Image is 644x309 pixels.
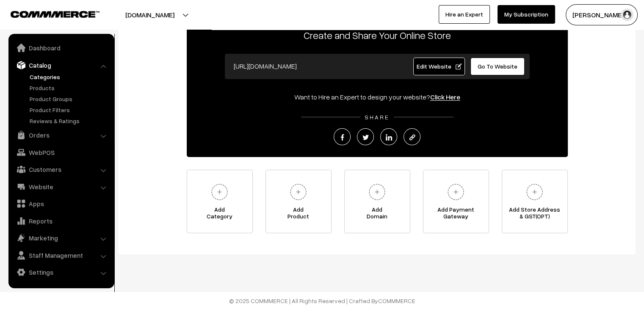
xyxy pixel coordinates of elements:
img: plus.svg [287,180,310,204]
a: AddCategory [187,170,253,233]
span: Add Store Address & GST(OPT) [502,206,567,223]
a: Product Filters [28,105,111,114]
button: [DOMAIN_NAME] [96,4,204,25]
a: Staff Management [11,248,111,263]
a: Orders [11,127,111,143]
span: Add Domain [345,206,410,223]
a: Product Groups [28,94,111,103]
img: plus.svg [208,180,231,204]
span: Add Category [187,206,252,223]
span: SHARE [360,113,394,121]
img: COMMMERCE [11,11,100,17]
a: Settings [11,265,111,280]
a: Marketing [11,230,111,246]
img: plus.svg [444,180,467,204]
a: Reports [11,213,111,229]
a: Apps [11,196,111,211]
p: Create and Share Your Online Store [187,28,568,43]
div: Want to Hire an Expert to design your website? [187,92,568,102]
a: Add Store Address& GST(OPT) [502,170,568,233]
img: plus.svg [523,180,546,204]
button: [PERSON_NAME] [566,4,638,25]
a: Reviews & Ratings [28,116,111,125]
a: COMMMERCE [378,297,415,304]
a: Website [11,179,111,194]
a: Categories [28,72,111,81]
a: Edit Website [413,58,465,75]
a: Click Here [430,93,460,101]
a: WebPOS [11,145,111,160]
a: Catalog [11,58,111,73]
span: Go To Website [478,63,517,70]
a: Products [28,83,111,92]
img: user [621,8,633,21]
a: Add PaymentGateway [423,170,489,233]
a: AddDomain [344,170,410,233]
img: plus.svg [365,180,389,204]
a: My Subscription [498,5,555,24]
a: Go To Website [470,58,525,75]
span: Edit Website [416,63,462,70]
a: AddProduct [265,170,332,233]
span: Add Product [266,206,331,223]
a: COMMMERCE [11,8,85,19]
span: Add Payment Gateway [423,206,489,223]
a: Hire an Expert [439,5,490,24]
a: Dashboard [11,40,111,55]
a: Customers [11,162,111,177]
